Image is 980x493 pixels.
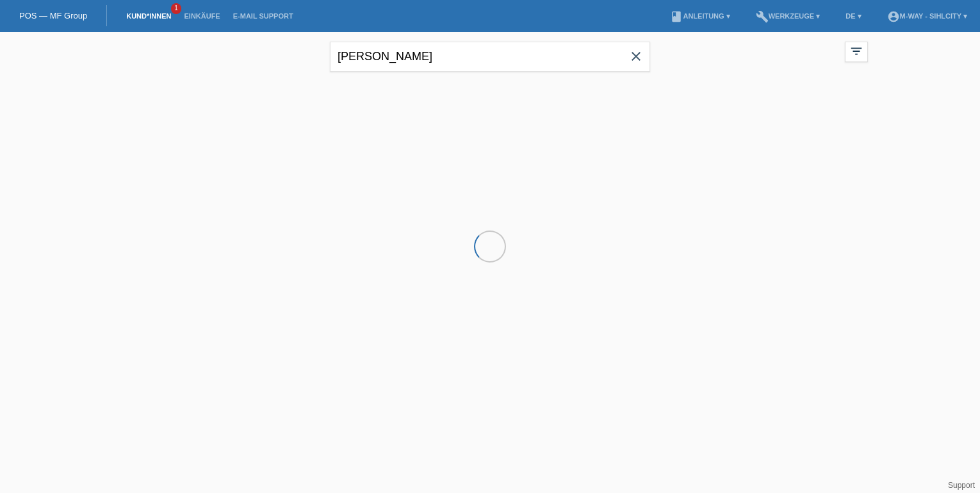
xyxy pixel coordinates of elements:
a: Einkäufe [177,12,226,20]
input: Suche... [330,42,650,72]
span: 1 [171,3,181,14]
a: DE ▾ [839,12,867,20]
a: E-Mail Support [227,12,300,20]
a: buildWerkzeuge ▾ [749,12,827,20]
i: book [670,10,683,23]
i: filter_list [849,44,863,58]
a: bookAnleitung ▾ [664,12,736,20]
i: build [756,10,769,23]
a: Kund*innen [120,12,177,20]
i: account_circle [887,10,900,23]
i: close [628,49,644,64]
a: POS — MF Group [19,11,87,20]
a: Support [948,481,975,490]
a: account_circlem-way - Sihlcity ▾ [881,12,974,20]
